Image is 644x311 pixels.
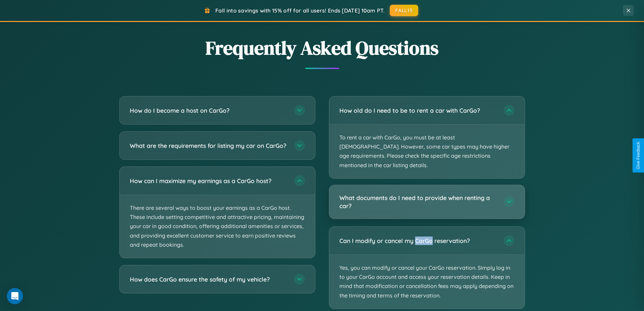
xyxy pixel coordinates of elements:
span: Fall into savings with 15% off for all users! Ends [DATE] 10am PT. [215,7,385,14]
div: Give Feedback [636,142,641,169]
p: Yes, you can modify or cancel your CarGo reservation. Simply log in to your CarGo account and acc... [329,255,525,309]
div: Open Intercom Messenger [7,288,23,304]
h3: Can I modify or cancel my CarGo reservation? [339,237,497,245]
h3: How does CarGo ensure the safety of my vehicle? [130,275,287,284]
h3: How old do I need to be to rent a car with CarGo? [339,106,497,115]
p: There are several ways to boost your earnings as a CarGo host. These include setting competitive ... [120,195,315,258]
h3: What documents do I need to provide when renting a car? [339,194,497,210]
h3: How do I become a host on CarGo? [130,106,287,115]
p: To rent a car with CarGo, you must be at least [DEMOGRAPHIC_DATA]. However, some car types may ha... [329,125,525,178]
h2: Frequently Asked Questions [119,35,525,61]
button: FALL15 [390,5,418,16]
h3: How can I maximize my earnings as a CarGo host? [130,177,287,185]
h3: What are the requirements for listing my car on CarGo? [130,141,287,150]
